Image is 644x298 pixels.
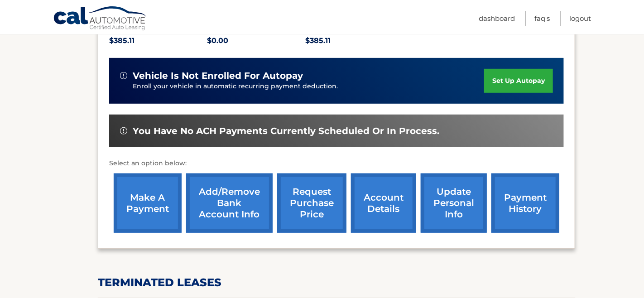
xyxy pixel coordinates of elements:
p: Enroll your vehicle in automatic recurring payment deduction. [133,82,484,91]
a: Add/Remove bank account info [186,173,273,233]
h2: terminated leases [98,276,575,289]
img: alert-white.svg [120,72,127,79]
a: FAQ's [534,11,550,26]
span: vehicle is not enrolled for autopay [133,70,303,82]
p: $0.00 [207,34,306,47]
a: Logout [569,11,591,26]
img: alert-white.svg [120,127,127,135]
a: request purchase price [277,173,346,233]
a: update personal info [421,173,487,233]
a: payment history [491,173,559,233]
a: Dashboard [479,11,515,26]
a: make a payment [114,173,182,233]
p: $385.11 [109,34,207,47]
a: set up autopay [484,69,553,93]
a: Cal Automotive [53,6,148,32]
a: account details [351,173,416,233]
span: You have no ACH payments currently scheduled or in process. [133,125,439,137]
p: Select an option below: [109,158,564,169]
p: $385.11 [305,34,404,47]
